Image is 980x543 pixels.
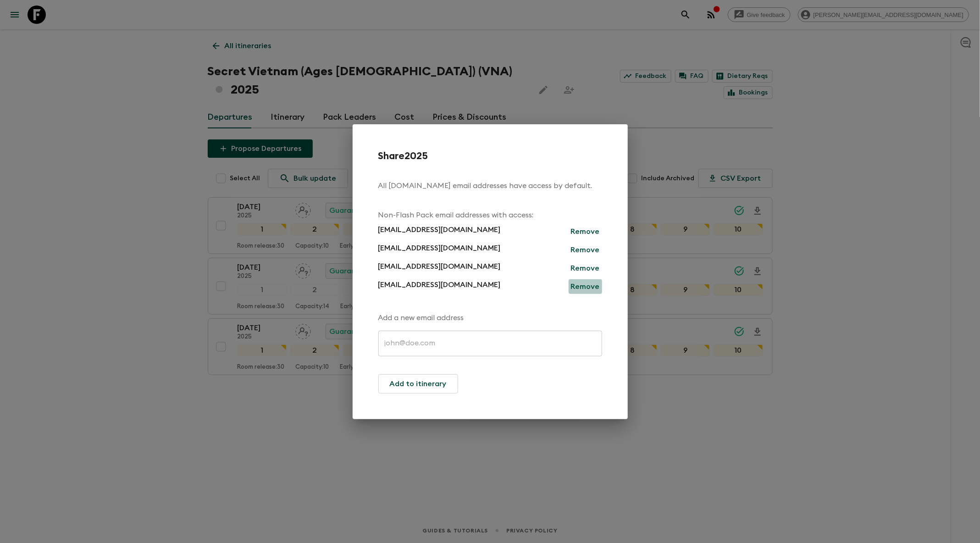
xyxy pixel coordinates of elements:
button: Remove [569,243,602,257]
p: All [DOMAIN_NAME] email addresses have access by default. [378,180,602,191]
p: [EMAIL_ADDRESS][DOMAIN_NAME] [378,224,501,239]
button: Add to itinerary [378,374,458,393]
p: [EMAIL_ADDRESS][DOMAIN_NAME] [378,279,501,294]
p: Remove [571,244,600,255]
p: [EMAIL_ADDRESS][DOMAIN_NAME] [378,243,501,257]
button: Remove [569,224,602,239]
p: Remove [571,281,600,292]
p: [EMAIL_ADDRESS][DOMAIN_NAME] [378,261,501,276]
p: Remove [571,263,600,274]
button: Remove [569,279,602,294]
button: Remove [569,261,602,276]
p: Non-Flash Pack email addresses with access: [378,210,602,221]
input: john@doe.com [378,331,602,356]
p: Add a new email address [378,312,464,323]
p: Remove [571,226,600,237]
h2: Share 2025 [378,150,602,162]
